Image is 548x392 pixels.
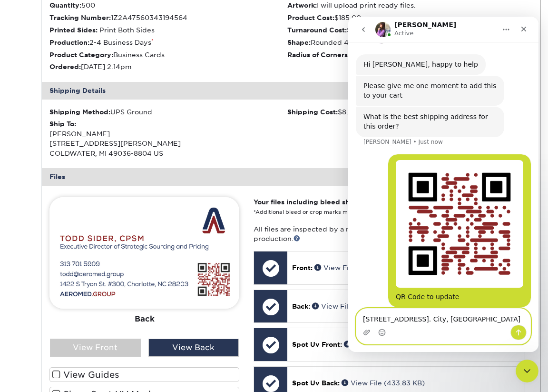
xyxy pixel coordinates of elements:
[287,25,525,35] li: $0.00
[49,14,111,21] strong: Tracking Number:
[49,367,239,382] label: View Guides
[292,264,313,271] span: Front:
[49,119,287,158] div: [PERSON_NAME] [STREET_ADDRESS][PERSON_NAME] COLDWATER, MI 49036-8804 US
[49,26,98,34] strong: Printed Sides:
[287,26,347,34] strong: Turnaround Cost:
[312,302,389,310] a: View File (112.12 KB)
[287,108,338,116] strong: Shipping Cost:
[42,82,533,99] div: Shipping Details
[287,14,334,21] strong: Product Cost:
[287,1,317,9] strong: Artwork:
[50,339,141,357] div: View Front
[344,341,425,348] a: View File (438.16 KB)
[292,379,340,387] span: Spot Uv Back:
[292,341,342,348] span: Spot Uv Front:
[287,50,525,60] li: Rounded 1/4"
[49,108,110,116] strong: Shipping Method:
[287,107,525,117] div: $8.96
[49,120,76,128] strong: Ship To:
[254,198,427,206] strong: Your files including bleed should be: " x "
[148,339,239,357] div: View Back
[314,264,396,271] a: View File (438.18 KB)
[99,26,155,34] span: Print Both Sides
[49,38,287,47] li: 2-4 Business Days
[287,13,525,22] li: $185.00
[49,308,239,329] div: Back
[49,39,89,46] strong: Production:
[42,168,533,185] div: Files
[287,38,525,47] li: Rounded 4 Corners
[342,379,425,387] a: View File (433.83 KB)
[49,0,287,10] li: 500
[49,62,287,71] li: [DATE] 2:14pm
[292,302,310,310] span: Back:
[287,0,525,10] li: I will upload print ready files.
[111,14,187,21] span: 1Z2A47560343194564
[49,51,113,59] strong: Product Category:
[254,209,443,215] small: *Additional bleed or crop marks may trigger a file warning –
[287,39,311,46] strong: Shape:
[287,51,350,59] strong: Radius of Corners:
[49,107,287,117] div: UPS Ground
[516,360,538,382] iframe: To enrich screen reader interactions, please activate Accessibility in Grammarly extension settings
[49,50,287,60] li: Business Cards
[254,224,525,244] p: All files are inspected by a member of our processing team prior to production.
[348,17,538,352] iframe: To enrich screen reader interactions, please activate Accessibility in Grammarly extension settings
[49,1,81,9] strong: Quantity:
[49,63,81,70] strong: Ordered:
